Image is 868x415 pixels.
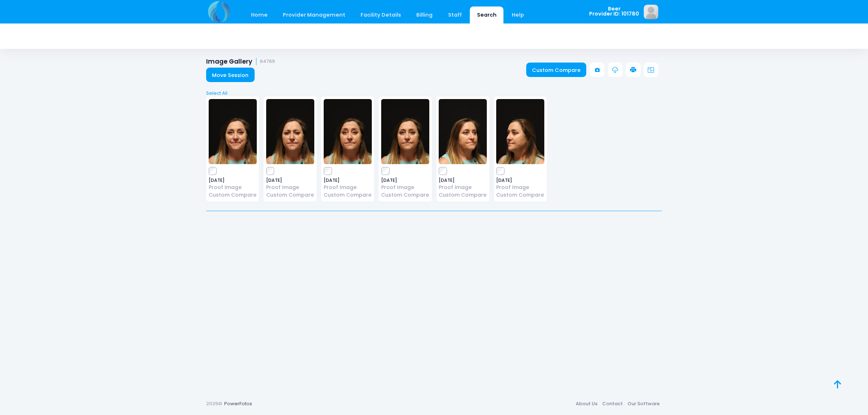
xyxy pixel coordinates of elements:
a: Custom Compare [526,63,587,77]
a: Help [505,7,531,23]
span: Beer Provider ID: 101780 [589,6,639,17]
a: Proof Image [324,184,372,191]
img: image [439,99,487,164]
img: image [644,5,658,19]
a: Provider Management [276,7,352,23]
img: image [381,99,429,164]
img: image [266,99,314,164]
span: [DATE] [439,178,487,183]
span: [DATE] [209,178,257,183]
img: image [496,99,544,164]
a: Billing [409,7,440,23]
a: Proof Image [209,184,257,191]
a: PowerFotos [224,400,252,407]
a: Custom Compare [324,191,372,199]
h1: Image Gallery [206,58,275,65]
small: 64769 [260,59,275,64]
a: Staff [441,7,469,23]
a: Our Software [625,397,662,410]
a: Proof Image [266,184,314,191]
a: Move Session [206,68,255,82]
a: Custom Compare [496,191,544,199]
a: Custom Compare [209,191,257,199]
img: image [209,99,257,164]
span: [DATE] [266,178,314,183]
a: Facility Details [354,7,408,23]
a: Proof Image [381,184,429,191]
a: Custom Compare [439,191,487,199]
a: About Us [573,397,600,410]
span: [DATE] [381,178,429,183]
span: [DATE] [324,178,372,183]
a: Home [244,7,275,23]
a: Custom Compare [266,191,314,199]
a: Contact [600,397,625,410]
span: [DATE] [496,178,544,183]
a: Proof Image [496,184,544,191]
a: Search [470,7,503,23]
a: Select All [204,90,664,97]
a: Proof Image [439,184,487,191]
span: 2025© [206,400,222,407]
img: image [324,99,372,164]
a: Custom Compare [381,191,429,199]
